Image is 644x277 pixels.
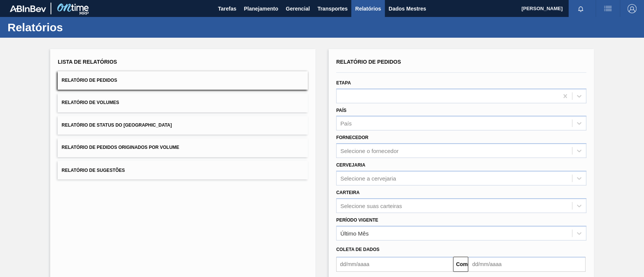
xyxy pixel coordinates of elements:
font: País [340,120,352,127]
font: Selecione a cervejaria [340,175,396,181]
font: Relatório de Status do [GEOGRAPHIC_DATA] [61,122,172,128]
button: Notificações [569,3,593,14]
font: Relatórios [8,21,63,34]
font: Tarefas [218,6,237,12]
button: Relatório de Pedidos [58,71,308,90]
button: Relatório de Volumes [58,93,308,112]
font: Período Vigente [336,217,378,223]
img: Sair [627,4,636,13]
font: Relatório de Pedidos Originados por Volume [61,145,179,150]
font: Fornecedor [336,135,368,140]
input: dd/mm/aaaa [468,257,585,272]
input: dd/mm/aaaa [336,257,453,272]
button: Relatório de Status do [GEOGRAPHIC_DATA] [58,116,308,135]
img: ações do usuário [603,4,612,13]
font: Lista de Relatórios [58,59,117,65]
font: Relatório de Pedidos [61,78,117,83]
font: Último Mês [340,230,369,236]
font: Relatório de Pedidos [336,59,401,65]
font: Dados Mestres [389,6,426,12]
font: Planejamento [244,6,278,12]
font: Relatórios [355,6,381,12]
font: Cervejaria [336,162,365,168]
font: Etapa [336,80,351,86]
font: Relatório de Sugestões [61,167,125,173]
font: Coleta de dados [336,247,380,252]
font: Comeu [456,261,473,267]
img: TNhmsLtSVTkK8tSr43FrP2fwEKptu5GPRR3wAAAABJRU5ErkJggg== [10,5,46,12]
font: [PERSON_NAME] [521,6,563,11]
font: Selecione o fornecedor [340,148,398,154]
font: Carteira [336,190,360,195]
font: Relatório de Volumes [61,100,119,106]
font: Selecione suas carteiras [340,202,402,209]
font: Gerencial [286,6,310,12]
button: Comeu [453,257,468,272]
font: País [336,108,346,113]
button: Relatório de Sugestões [58,161,308,179]
font: Transportes [317,6,347,12]
button: Relatório de Pedidos Originados por Volume [58,138,308,157]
